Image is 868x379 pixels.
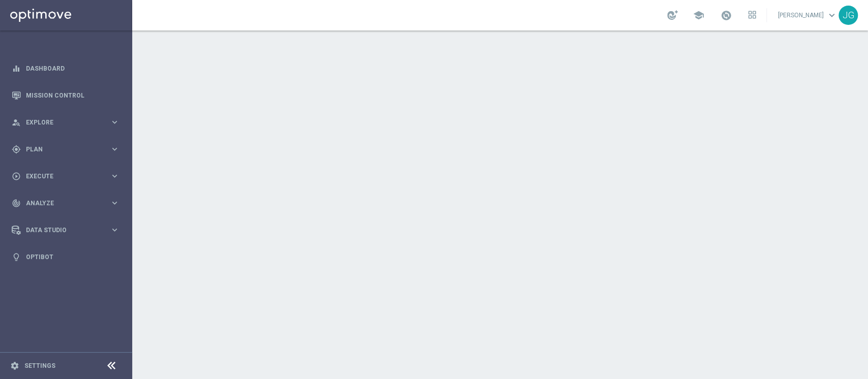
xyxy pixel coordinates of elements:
i: track_changes [12,199,21,208]
i: person_search [12,118,21,127]
span: Plan [26,146,110,152]
button: person_search Explore keyboard_arrow_right [11,118,120,127]
div: Dashboard [12,55,119,82]
div: Optibot [12,243,119,270]
button: play_circle_outline Execute keyboard_arrow_right [11,172,120,180]
button: lightbulb Optibot [11,253,120,261]
a: Optibot [26,243,119,270]
i: keyboard_arrow_right [110,171,119,181]
div: Plan [12,145,110,154]
span: Data Studio [26,227,110,233]
div: Explore [12,118,110,127]
span: keyboard_arrow_down [826,10,837,21]
i: lightbulb [12,252,21,262]
button: gps_fixed Plan keyboard_arrow_right [11,145,120,153]
a: Dashboard [26,55,119,82]
i: keyboard_arrow_right [110,117,119,127]
div: JG [839,6,858,25]
div: Analyze [12,199,110,208]
button: equalizer Dashboard [11,65,120,73]
span: Execute [26,173,110,179]
i: equalizer [12,64,21,73]
button: Mission Control [11,91,120,100]
span: Explore [26,119,110,125]
i: keyboard_arrow_right [110,144,119,154]
span: Analyze [26,200,110,206]
div: Mission Control [12,82,119,109]
div: Execute [12,172,110,181]
div: Data Studio [12,226,110,235]
i: keyboard_arrow_right [110,198,119,208]
i: play_circle_outline [12,172,21,181]
button: Data Studio keyboard_arrow_right [11,226,120,234]
a: Mission Control [26,82,119,109]
i: gps_fixed [12,145,21,154]
i: keyboard_arrow_right [110,225,119,235]
span: school [693,10,704,21]
button: track_changes Analyze keyboard_arrow_right [11,199,120,207]
i: settings [10,361,19,370]
a: [PERSON_NAME]keyboard_arrow_down [777,8,839,23]
a: Settings [24,363,55,369]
